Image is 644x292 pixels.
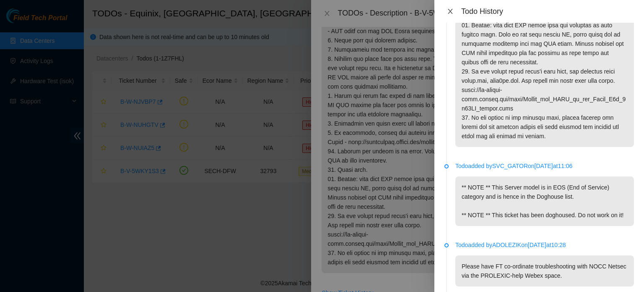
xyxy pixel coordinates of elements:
[455,240,634,250] p: Todo added by ADOLEZIK on [DATE] at 10:28
[461,7,634,16] div: Todo History
[444,8,456,16] button: Close
[447,8,454,15] span: close
[455,161,634,171] p: Todo added by SVC_GATOR on [DATE] at 11:06
[455,176,634,226] p: ** NOTE ** This Server model is in EOS (End of Service) category and is hence in the Doghouse lis...
[455,255,634,287] p: Please have FT co-ordinate troubleshooting with NOCC Netsec via the PROLEXIC-help Webex space.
